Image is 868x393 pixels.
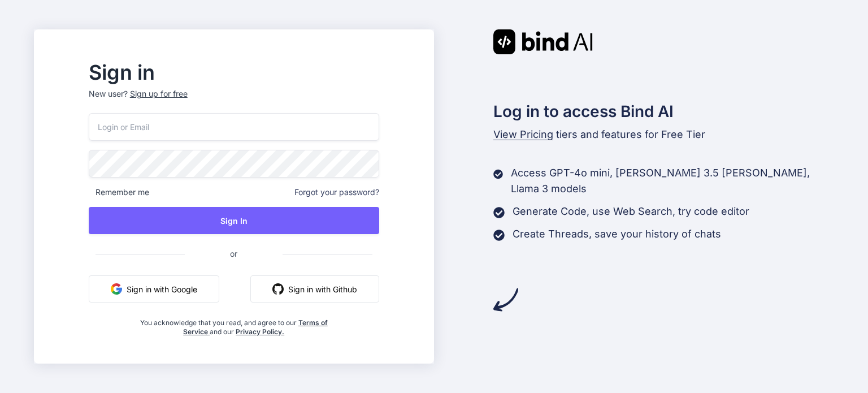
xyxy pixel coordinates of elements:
p: Access GPT-4o mini, [PERSON_NAME] 3.5 [PERSON_NAME], Llama 3 models [511,165,834,197]
p: Generate Code, use Web Search, try code editor [513,204,749,219]
input: Login or Email [89,113,379,141]
img: google [111,283,122,295]
span: Forgot your password? [294,187,379,198]
a: Terms of Service [183,318,328,336]
span: or [185,240,283,267]
img: Bind AI logo [493,29,593,54]
span: View Pricing [493,128,553,140]
a: Privacy Policy. [236,327,284,336]
img: github [272,283,284,295]
p: Create Threads, save your history of chats [513,226,721,242]
button: Sign In [89,207,379,234]
h2: Log in to access Bind AI [493,100,835,123]
span: Remember me [89,187,149,198]
div: Sign up for free [130,88,188,100]
p: tiers and features for Free Tier [493,127,835,142]
button: Sign in with Github [250,275,379,303]
button: Sign in with Google [89,275,219,303]
p: New user? [89,88,379,113]
div: You acknowledge that you read, and agree to our and our [137,312,331,336]
h2: Sign in [89,63,379,81]
img: arrow [493,287,518,312]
